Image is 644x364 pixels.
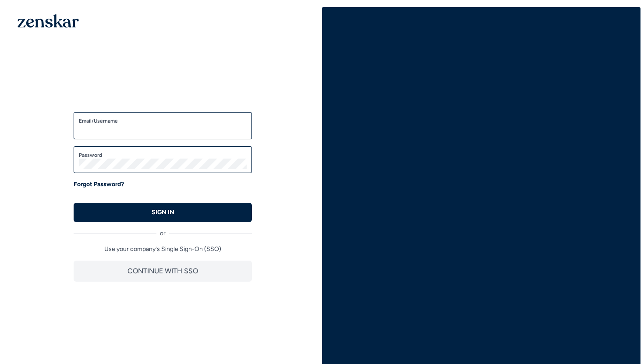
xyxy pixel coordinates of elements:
label: Email/Username [79,117,247,124]
img: 1OGAJ2xQqyY4LXKgY66KYq0eOWRCkrZdAb3gUhuVAqdWPZE9SRJmCz+oDMSn4zDLXe31Ii730ItAGKgCKgCCgCikA4Av8PJUP... [18,14,79,28]
div: or [74,222,252,238]
a: Forgot Password? [74,180,124,189]
p: Use your company's Single Sign-On (SSO) [74,245,252,254]
label: Password [79,152,247,159]
p: SIGN IN [152,208,174,217]
button: SIGN IN [74,203,252,222]
button: CONTINUE WITH SSO [74,261,252,282]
